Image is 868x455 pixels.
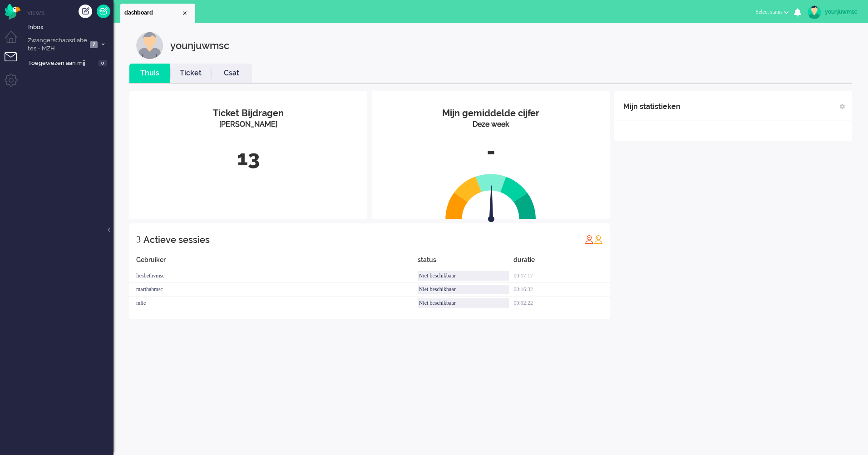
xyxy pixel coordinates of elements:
li: Csat [211,64,252,83]
a: Quick Ticket [97,5,110,18]
div: - [379,137,603,167]
span: Toegewezen aan mij [28,59,96,68]
li: Dashboard menu [5,31,25,51]
li: Ticket [170,64,211,83]
div: Niet beschikbaar [418,298,509,308]
div: Ticket Bijdragen [136,107,360,120]
a: Ticket [170,68,211,79]
div: mlie [129,297,418,310]
div: status [418,255,514,269]
li: Views [27,9,113,17]
div: Close tab [181,10,188,17]
img: profile_red.svg [585,235,594,244]
li: Select status [750,3,794,23]
a: Csat [211,68,252,79]
span: Zwangerschapsdiabetes - MZH [26,36,87,53]
div: Mijn statistieken [623,98,681,116]
span: Inbox [28,23,113,32]
li: Admin menu [5,74,25,94]
div: Niet beschikbaar [418,285,509,294]
a: Inbox [26,22,113,32]
div: 13 [136,143,360,173]
a: Toegewezen aan mij 0 [26,58,113,68]
a: Omnidesk [5,6,20,13]
div: Gebruiker [129,255,418,269]
div: marthabmsc [129,283,418,297]
div: Mijn gemiddelde cijfer [379,107,603,120]
div: duratie [513,255,610,269]
div: 00:02:22 [513,297,610,310]
div: younjuwmsc [825,7,859,16]
a: Thuis [129,68,170,79]
li: Dashboard [120,4,195,23]
li: Tickets menu [5,52,25,73]
a: younjuwmsc [806,5,859,19]
span: dashboard [124,9,181,17]
img: flow_omnibird.svg [5,4,20,20]
img: semi_circle.svg [445,173,536,219]
div: [PERSON_NAME] [136,119,360,130]
div: 00:17:17 [513,269,610,283]
button: Select status [750,5,794,19]
div: Actieve sessies [143,231,210,249]
div: 3 [136,230,141,248]
div: liesbethvmsc [129,269,418,283]
div: Deze week [379,119,603,130]
li: Thuis [129,64,170,83]
span: Select status [755,9,783,15]
img: customer.svg [136,32,163,59]
div: Creëer ticket [79,5,92,18]
img: arrow.svg [472,185,511,224]
span: 7 [90,41,98,48]
img: avatar [808,5,821,19]
div: 00:16:32 [513,283,610,297]
span: 0 [99,60,107,67]
div: Niet beschikbaar [418,271,509,281]
img: profile_orange.svg [594,235,603,244]
div: younjuwmsc [170,32,229,59]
